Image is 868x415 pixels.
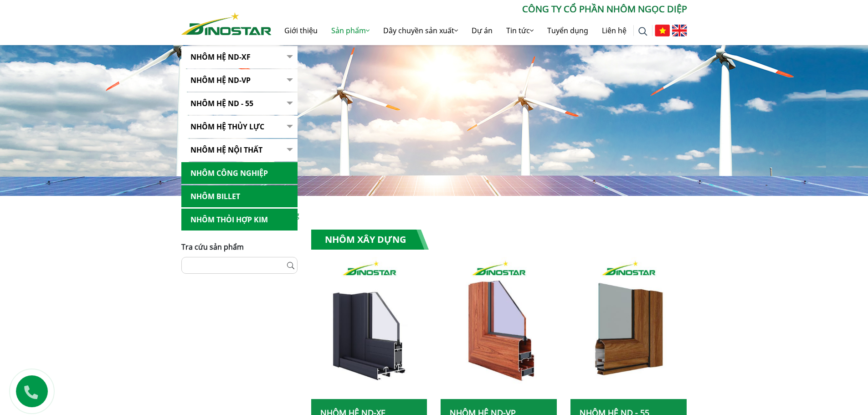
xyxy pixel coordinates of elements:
[638,27,647,36] img: search
[324,16,376,45] a: Sản phẩm
[181,69,298,92] a: Nhôm Hệ ND-VP
[655,25,670,36] img: Tiếng Việt
[181,139,298,161] a: Nhôm hệ nội thất
[181,92,298,115] a: NHÔM HỆ ND - 55
[181,185,298,208] a: Nhôm Billet
[181,12,272,35] img: Nhôm Dinostar
[311,257,427,399] a: nhom xay dung
[672,25,687,36] img: English
[441,257,557,399] img: nhom xay dung
[311,230,429,250] h1: Nhôm Xây dựng
[376,16,465,45] a: Dây chuyền sản xuất
[595,16,633,45] a: Liên hệ
[181,162,298,184] a: Nhôm Công nghiệp
[181,209,298,231] a: Nhôm Thỏi hợp kim
[570,257,687,399] img: nhom xay dung
[181,242,244,252] span: Tra cứu sản phẩm
[181,46,298,68] a: Nhôm Hệ ND-XF
[311,257,427,399] img: nhom xay dung
[540,16,595,45] a: Tuyển dụng
[499,16,540,45] a: Tin tức
[272,2,687,16] p: CÔNG TY CỔ PHẦN NHÔM NGỌC DIỆP
[277,16,324,45] a: Giới thiệu
[181,116,298,138] a: Nhôm hệ thủy lực
[465,16,499,45] a: Dự án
